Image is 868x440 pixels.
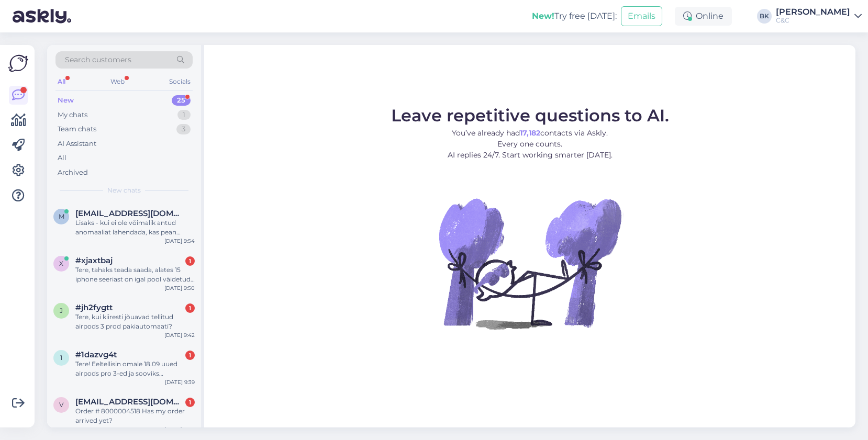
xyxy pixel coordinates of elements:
div: New [58,95,74,106]
div: All [58,153,66,163]
div: BK [757,9,772,24]
div: [PERSON_NAME] [776,8,850,16]
span: merit.heinloo@gmail.com [75,209,184,218]
div: C&C [776,16,850,25]
img: Askly Logo [8,53,28,73]
div: Tere, kui kiiresti jõuavad tellitud airpods 3 prod pakiautomaati? [75,312,195,331]
div: Tere! Eeltellisin omale 18.09 uued airpods pro 3-ed ja sooviks [PERSON_NAME] mis nende praegune e... [75,359,195,378]
div: Web [108,75,127,88]
a: [PERSON_NAME]C&C [776,8,862,25]
span: #xjaxtbaj [75,256,113,265]
span: New chats [107,186,141,195]
b: New! [532,11,554,21]
div: AI Assistant [58,139,96,149]
span: m [59,212,64,220]
span: #1dazvg4t [75,350,117,359]
img: No Chat active [436,169,624,357]
div: [DATE] 9:42 [164,331,195,339]
div: 1 [185,303,195,313]
div: 3 [176,124,191,134]
div: Online [675,7,732,26]
span: viilondon@yahoo.com [75,397,184,407]
span: 1 [60,354,62,362]
span: #jh2fygtt [75,303,113,312]
div: [DATE] 9:54 [164,237,195,245]
b: 17,182 [520,128,540,138]
span: Search customers [65,54,131,65]
div: 25 [172,95,191,106]
div: 1 [177,110,191,120]
p: You’ve already had contacts via Askly. Every one counts. AI replies 24/7. Start working smarter [... [391,128,669,161]
div: My chats [58,110,87,120]
div: Order # 8000004518 Has my order arrived yet? [75,407,195,425]
div: 1 [185,256,195,266]
span: x [59,260,63,267]
div: Team chats [58,124,96,134]
div: Tere, tahaks teada saada, alates 15 iphone seeriast on igal pool väidetud et aku tervis langeb 80... [75,265,195,284]
div: Lisaks - kui ei ole võimalik antud anomaaliat lahendada, kas pean tegema uue meiliaadressi [PERSO... [75,218,195,237]
button: Emails [621,6,662,26]
div: Archived [58,167,88,178]
div: [DATE] 9:39 [165,378,195,386]
div: All [55,75,68,88]
div: [DATE] 9:50 [164,284,195,292]
span: j [60,307,63,314]
div: [DATE] 9:09 [164,425,195,433]
div: Try free [DATE]: [532,10,617,22]
div: 1 [185,398,195,407]
span: Leave repetitive questions to AI. [391,105,669,126]
div: Socials [167,75,193,88]
div: 1 [185,351,195,360]
span: v [59,401,63,409]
